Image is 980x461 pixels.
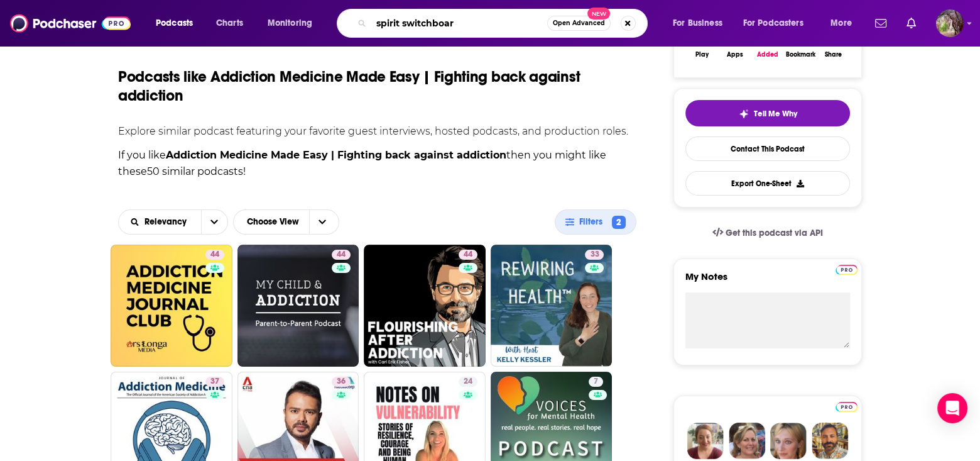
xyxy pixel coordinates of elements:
div: Apps [727,51,743,58]
img: Jon Profile [812,423,848,459]
p: If you like then you might like these 50 similar podcasts ! [118,147,636,179]
a: 44 [332,250,351,260]
img: Podchaser - Follow, Share and Rate Podcasts [10,11,131,35]
a: 44 [205,250,224,260]
button: open menu [735,13,822,33]
span: 2 [612,216,626,229]
a: 24 [459,377,477,387]
a: Get this podcast via API [702,218,833,248]
div: Share [825,51,842,58]
strong: Addiction Medicine Made Easy | Fighting back against addiction [166,149,506,161]
button: open menu [201,210,227,234]
span: For Podcasters [743,14,803,32]
button: open menu [822,13,868,33]
button: open menu [147,13,209,33]
a: Show notifications dropdown [901,13,921,34]
span: Choose View [237,211,309,233]
button: Filters2 [555,209,636,235]
span: 44 [210,248,219,261]
span: For Business [673,14,722,32]
button: Export One-Sheet [685,171,850,196]
span: 37 [210,375,219,388]
span: 7 [594,375,598,388]
a: 37 [205,377,224,387]
span: More [830,14,852,32]
a: 36 [332,377,351,387]
span: Monitoring [268,14,312,32]
div: Added [757,51,778,58]
a: 33 [585,250,604,260]
a: Charts [208,13,251,33]
button: open menu [259,13,329,33]
button: tell me why sparkleTell Me Why [685,100,850,126]
a: Pro website [836,400,857,412]
button: Open AdvancedNew [547,16,611,31]
span: New [587,8,610,19]
span: Filters [579,218,607,226]
a: Pro website [836,263,857,275]
button: Show profile menu [936,9,964,37]
div: Search podcasts, credits, & more... [349,9,660,38]
a: 44 [237,245,359,367]
span: 24 [464,375,472,388]
h1: Podcasts like Addiction Medicine Made Easy | Fighting back against addiction [118,67,636,105]
img: tell me why sparkle [739,109,749,119]
button: Choose View [233,209,339,235]
a: 44 [111,245,232,367]
a: 44 [364,245,486,367]
span: Get this podcast via API [726,228,823,238]
button: open menu [119,218,201,226]
span: Charts [216,14,243,32]
div: Bookmark [786,51,815,58]
span: Open Advanced [553,20,605,26]
img: Podchaser Pro [836,402,857,412]
a: 33 [491,245,612,367]
div: Open Intercom Messenger [937,393,967,423]
input: Search podcasts, credits, & more... [371,13,547,33]
span: 33 [590,248,599,261]
span: 44 [337,248,346,261]
a: 7 [589,377,603,387]
img: Jules Profile [770,423,807,459]
span: 44 [464,248,472,261]
span: 36 [337,375,346,388]
img: Barbara Profile [729,423,765,459]
h2: Choose View [233,209,347,235]
img: Sydney Profile [687,423,724,459]
h2: Choose List sort [118,209,228,235]
img: User Profile [936,9,964,37]
p: Explore similar podcast featuring your favorite guest interviews, hosted podcasts, and production... [118,125,636,137]
button: open menu [664,13,738,33]
span: Relevancy [144,218,191,226]
div: Play [695,51,709,58]
span: Logged in as MSanz [936,9,964,37]
img: Podchaser Pro [836,265,857,275]
span: Tell Me Why [754,109,797,119]
a: Show notifications dropdown [870,13,891,34]
span: Podcasts [156,14,193,32]
label: My Notes [685,270,850,292]
a: Contact This Podcast [685,136,850,161]
a: 44 [459,250,477,260]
